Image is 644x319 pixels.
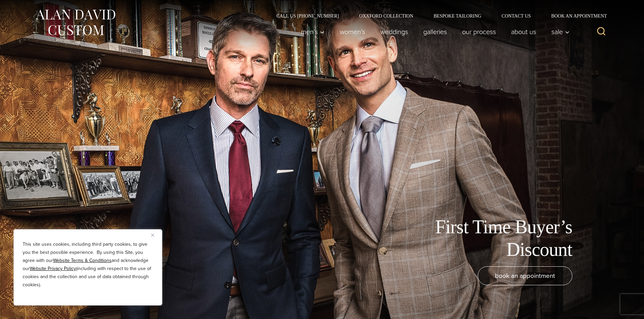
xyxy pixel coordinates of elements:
a: Our Process [454,25,503,38]
a: Website Privacy Policy [30,265,76,272]
img: Close [151,234,154,237]
a: Women’s [332,25,373,38]
button: View Search Form [593,24,610,40]
span: Sale [551,28,570,35]
a: About Us [503,25,544,38]
a: book an appointment [478,266,572,285]
span: book an appointment [495,271,555,281]
h1: First Time Buyer’s Discount [420,216,572,261]
img: Alan David Custom [35,7,116,37]
nav: Primary Navigation [293,25,573,38]
a: Website Terms & Conditions [53,257,112,264]
button: Close [151,231,159,239]
a: weddings [373,25,415,38]
p: This site uses cookies, including third party cookies, to give you the best possible experience. ... [23,240,153,289]
a: Book an Appointment [541,14,609,18]
a: Oxxford Collection [349,14,423,18]
span: Men’s [301,28,325,35]
a: Bespoke Tailoring [423,14,491,18]
a: Contact Us [492,14,541,18]
nav: Secondary Navigation [266,14,610,18]
a: Call Us [PHONE_NUMBER] [266,14,349,18]
a: Galleries [415,25,454,38]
